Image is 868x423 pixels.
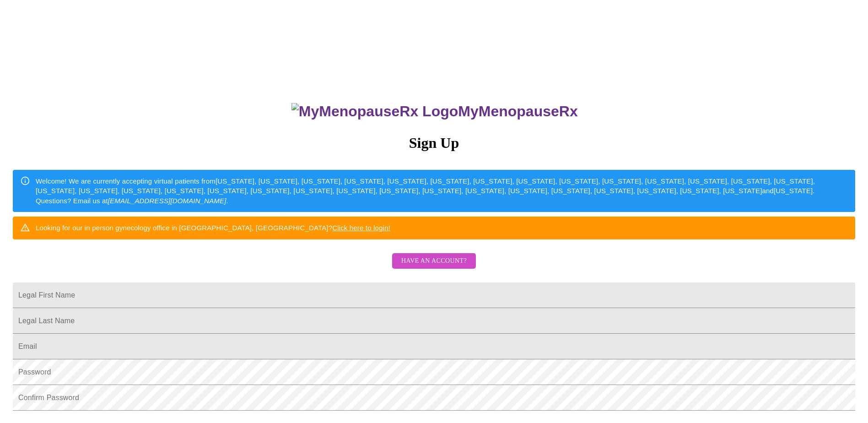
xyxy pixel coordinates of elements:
[390,263,478,271] a: Have an account?
[36,173,848,209] div: Welcome! We are currently accepting virtual patients from [US_STATE], [US_STATE], [US_STATE], [US...
[14,103,856,120] h3: MyMenopauseRx
[392,253,476,269] button: Have an account?
[291,103,458,120] img: MyMenopauseRx Logo
[36,219,390,236] div: Looking for our in person gynecology office in [GEOGRAPHIC_DATA], [GEOGRAPHIC_DATA]?
[332,224,390,232] a: Click here to login!
[13,135,855,152] h3: Sign Up
[401,255,467,267] span: Have an account?
[108,197,226,205] em: [EMAIL_ADDRESS][DOMAIN_NAME]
